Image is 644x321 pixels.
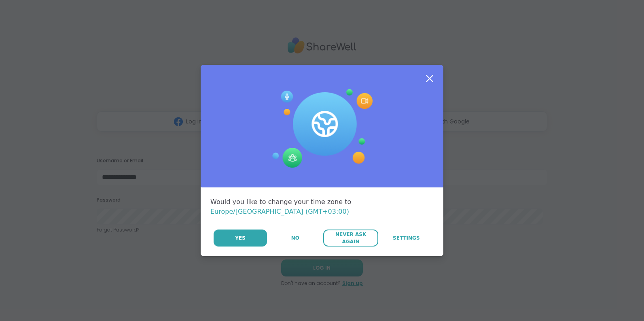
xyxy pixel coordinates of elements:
[235,234,246,242] span: Yes
[268,230,322,247] button: No
[327,231,374,245] span: Never Ask Again
[210,208,349,215] span: Europe/[GEOGRAPHIC_DATA] (GMT+03:00)
[210,197,434,217] div: Would you like to change your time zone to
[379,230,434,247] a: Settings
[323,230,378,247] button: Never Ask Again
[291,234,299,242] span: No
[393,234,420,242] span: Settings
[271,89,373,168] img: Session Experience
[214,230,267,247] button: Yes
